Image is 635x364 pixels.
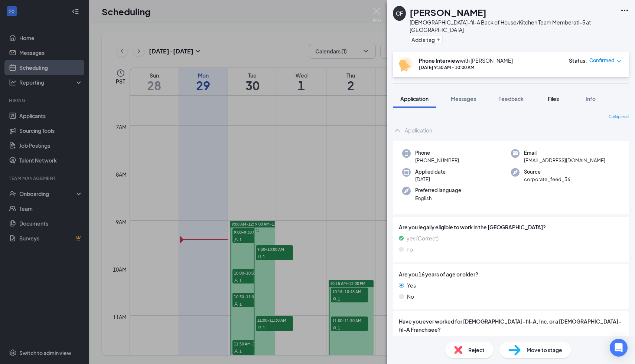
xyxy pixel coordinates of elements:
[410,6,486,19] h1: [PERSON_NAME]
[415,176,446,183] span: [DATE]
[524,168,570,176] span: Source
[589,57,615,64] span: Confirmed
[399,270,478,278] span: Are you 16 years of age or older?
[548,95,559,102] span: Files
[451,95,476,102] span: Messages
[498,95,524,102] span: Feedback
[415,157,459,164] span: [PHONE_NUMBER]
[410,19,616,33] div: [DEMOGRAPHIC_DATA]-fil-A Back of House/Kitchen Team Member at I-5 at [GEOGRAPHIC_DATA]
[586,95,596,102] span: Info
[415,168,446,176] span: Applied date
[569,57,587,64] div: Status :
[620,6,629,15] svg: Ellipses
[415,194,461,202] span: English
[419,57,513,64] div: with [PERSON_NAME]
[419,57,460,64] b: Phone Interview
[410,36,443,43] button: PlusAdd a tag
[419,64,513,70] div: [DATE] 9:30 AM - 10:00 AM
[415,149,459,157] span: Phone
[407,234,439,242] span: yes (Correct)
[610,339,628,357] div: Open Intercom Messenger
[407,245,413,253] span: no
[396,10,403,17] div: CF
[616,59,622,64] span: down
[436,37,441,42] svg: Plus
[399,223,623,231] span: Are you legally eligible to work in the [GEOGRAPHIC_DATA]?
[524,157,605,164] span: [EMAIL_ADDRESS][DOMAIN_NAME]
[524,176,570,183] span: corporate_feed_36
[524,149,605,157] span: Email
[468,346,485,354] span: Reject
[400,95,429,102] span: Application
[415,187,461,194] span: Preferred language
[609,114,629,120] span: Collapse all
[407,281,416,289] span: Yes
[527,346,562,354] span: Move to stage
[393,126,402,135] svg: ChevronUp
[405,127,432,134] div: Application
[407,292,414,301] span: No
[399,317,623,334] span: Have you ever worked for [DEMOGRAPHIC_DATA]-fil-A, Inc. or a [DEMOGRAPHIC_DATA]-fil-A Franchisee?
